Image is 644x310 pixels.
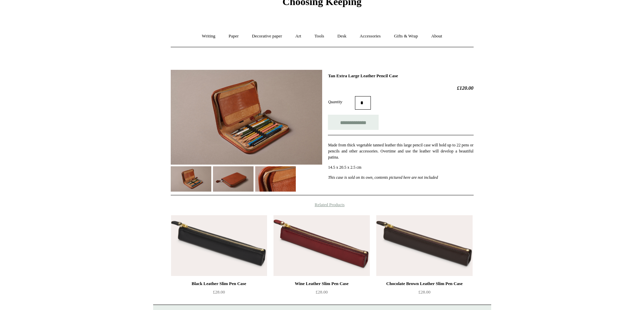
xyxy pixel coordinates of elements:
a: Accessories [354,27,387,45]
a: Paper [222,27,245,45]
a: Black Leather Slim Pen Case Black Leather Slim Pen Case [171,215,267,276]
label: Quantity [328,99,355,105]
a: Black Leather Slim Pen Case £28.00 [171,280,267,307]
img: Tan Extra Large Leather Pencil Case [255,166,296,192]
span: £28.00 [213,289,225,294]
div: Black Leather Slim Pen Case [173,280,265,288]
a: Wine Leather Slim Pen Case Wine Leather Slim Pen Case [273,215,369,276]
div: Wine Leather Slim Pen Case [275,280,368,288]
img: Tan Extra Large Leather Pencil Case [213,166,254,192]
a: About [425,27,448,45]
a: Wine Leather Slim Pen Case £28.00 [273,280,369,307]
img: Tan Extra Large Leather Pencil Case [171,166,211,192]
img: Black Leather Slim Pen Case [171,215,267,276]
a: Writing [196,27,221,45]
h4: Related Products [153,202,491,207]
img: Tan Extra Large Leather Pencil Case [171,70,322,165]
a: Desk [331,27,353,45]
div: Chocolate Brown Leather Slim Pen Case [378,280,471,288]
h2: £120.00 [328,85,473,91]
a: Chocolate Brown Leather Slim Pen Case £28.00 [376,280,472,307]
h1: Tan Extra Large Leather Pencil Case [328,73,473,79]
a: Chocolate Brown Leather Slim Pen Case Chocolate Brown Leather Slim Pen Case [376,215,472,276]
a: Decorative paper [246,27,288,45]
a: Gifts & Wrap [388,27,424,45]
a: Choosing Keeping [282,1,361,6]
a: Art [289,27,307,45]
a: Tools [308,27,330,45]
span: £28.00 [316,289,328,294]
em: This case is sold on its own, contents pictured here are not included [328,175,438,180]
span: £28.00 [419,289,431,294]
p: Made from thick vegetable tanned leather this large pencil case will hold up to 22 pens or pencil... [328,142,473,160]
img: Chocolate Brown Leather Slim Pen Case [376,215,472,276]
img: Wine Leather Slim Pen Case [273,215,369,276]
span: 14.5 x 20.5 x 2.5 cm [328,165,361,170]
